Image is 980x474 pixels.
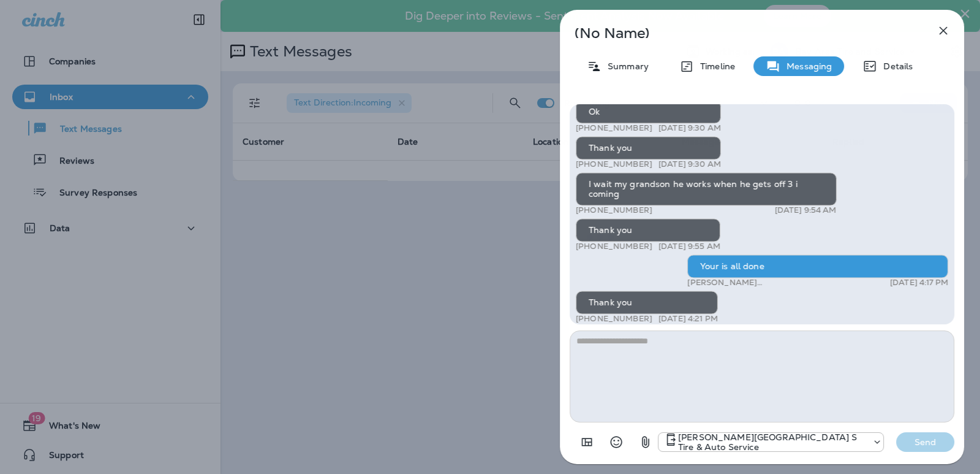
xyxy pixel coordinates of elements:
[658,432,883,452] div: +1 (410) 969-0701
[576,242,652,251] p: [PHONE_NUMBER]
[575,28,909,38] p: (No Name)
[780,61,832,71] p: Messaging
[688,278,844,288] p: [PERSON_NAME][GEOGRAPHIC_DATA] S Tire & Auto Service
[576,314,652,324] p: [PHONE_NUMBER]
[576,159,652,169] p: [PHONE_NUMBER]
[576,205,652,215] p: [PHONE_NUMBER]
[658,159,721,169] p: [DATE] 9:30 AM
[576,100,721,123] div: Ok
[678,432,866,452] p: [PERSON_NAME][GEOGRAPHIC_DATA] S Tire & Auto Service
[576,123,652,133] p: [PHONE_NUMBER]
[658,314,718,324] p: [DATE] 4:21 PM
[658,242,720,251] p: [DATE] 9:55 AM
[694,61,735,71] p: Timeline
[688,254,949,278] div: Your is all done
[658,123,721,133] p: [DATE] 9:30 AM
[576,218,720,242] div: Thank you
[601,61,649,71] p: Summary
[576,291,718,314] div: Thank you
[576,136,721,159] div: Thank you
[576,172,837,205] div: I wait my grandson he works when he gets off 3 i coming
[775,205,837,215] p: [DATE] 9:54 AM
[604,430,628,454] button: Select an emoji
[890,278,948,288] p: [DATE] 4:17 PM
[575,430,599,454] button: Add in a premade template
[878,61,913,71] p: Details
